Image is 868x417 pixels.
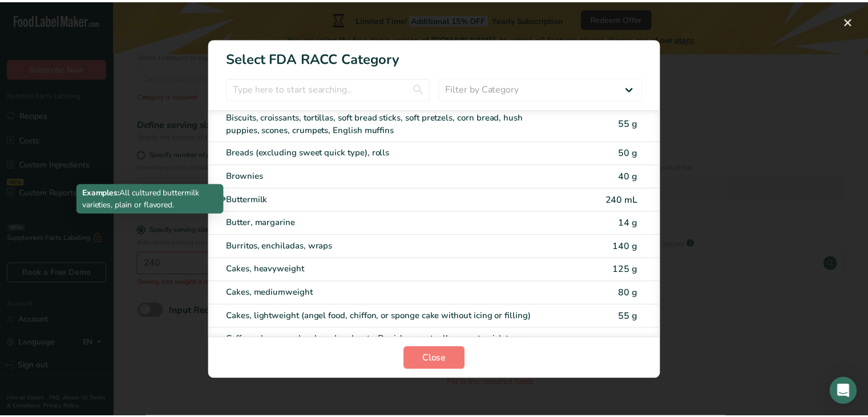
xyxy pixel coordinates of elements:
span: 140 g [619,240,644,252]
div: Cakes, lightweight (angel food, chiffon, or sponge cake without icing or filling) [228,310,552,323]
div: Burritos, enchiladas, wraps [228,239,552,252]
span: 50 g [624,146,644,159]
h1: Select FDA RACC Category [210,38,667,68]
input: Type here to start searching.. [228,77,434,100]
span: 240 mL [611,193,644,206]
div: Biscuits, croissants, tortillas, soft bread sticks, soft pretzels, corn bread, hush puppies, scon... [228,110,552,136]
span: 125 g [619,263,644,276]
span: 40 g [624,170,644,182]
span: Close [426,352,450,366]
b: Examples: [83,187,120,198]
div: Cakes, heavyweight [228,263,552,276]
span: 55 g [624,310,644,323]
button: Close [407,347,469,370]
div: Brownies [228,169,552,182]
div: Buttermilk [228,193,552,206]
div: Coffee cakes, crumb cakes, doughnuts, Danish, sweet rolls, sweet quick type breads [228,333,552,359]
div: Open Intercom Messenger [838,378,865,406]
span: 14 g [624,216,644,229]
span: 80 g [624,287,644,299]
p: All cultured buttermilk varieties, plain or flavored. [83,187,220,211]
div: Breads (excluding sweet quick type), rolls [228,146,552,159]
div: Butter, margarine [228,216,552,229]
div: Cakes, mediumweight [228,286,552,299]
span: 55 g [624,117,644,129]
